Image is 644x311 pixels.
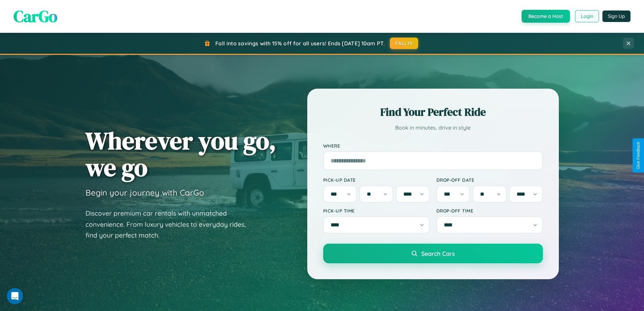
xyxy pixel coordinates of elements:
label: Drop-off Time [436,208,543,214]
button: FALL15 [390,38,418,49]
label: Where [323,143,543,149]
button: Login [575,10,599,22]
h1: Wherever you go, we go [86,127,276,181]
button: Search Cars [323,244,543,263]
span: Search Cars [421,250,455,257]
iframe: Intercom live chat [7,288,23,304]
h3: Begin your journey with CarGo [86,187,204,198]
h2: Find Your Perfect Ride [323,105,543,119]
p: Discover premium car rentals with unmatched convenience. From luxury vehicles to everyday rides, ... [86,208,255,241]
span: CarGo [14,5,57,27]
label: Pick-up Date [323,177,430,183]
button: Sign Up [602,10,630,22]
label: Pick-up Time [323,208,430,214]
p: Book in minutes, drive in style [323,123,543,133]
button: Become a Host [522,10,570,23]
label: Drop-off Date [436,177,543,183]
span: Fall into savings with 15% off for all users! Ends [DATE] 10am PT. [215,40,385,47]
div: Give Feedback [636,142,641,169]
